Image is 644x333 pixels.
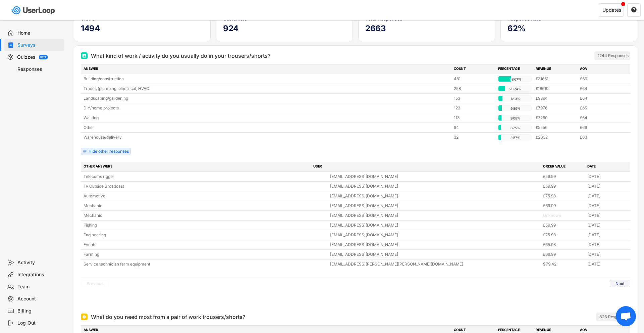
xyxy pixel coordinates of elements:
[330,183,539,189] div: [EMAIL_ADDRESS][DOMAIN_NAME]
[17,42,62,48] div: Surveys
[330,242,539,248] div: [EMAIL_ADDRESS][DOMAIN_NAME]
[543,261,583,267] div: $79.42
[631,7,637,13] button: 
[587,193,628,199] div: [DATE]
[84,115,450,121] div: Walking
[543,174,583,180] div: £59.99
[543,232,583,238] div: £75.98
[89,149,129,153] div: Hide other responses
[84,105,450,111] div: DIY/home projects
[454,115,494,121] div: 113
[84,183,326,189] div: Tv Outside Broadcast
[543,251,583,257] div: £69.99
[17,320,62,326] div: Log Out
[84,222,326,228] div: Fishing
[536,86,576,92] div: £16610
[454,86,494,92] div: 258
[543,222,583,228] div: £59.99
[587,222,628,228] div: [DATE]
[91,52,270,60] div: What kind of work / activity do you usually do in your trousers/shorts?
[507,23,630,34] h5: 62%
[587,174,628,180] div: [DATE]
[84,193,326,199] div: Automotive
[587,164,628,170] div: DATE
[84,164,309,170] div: OTHER ANSWERS
[587,203,628,209] div: [DATE]
[500,135,531,141] div: 2.57%
[543,164,583,170] div: ORDER VALUE
[631,7,637,13] text: 
[454,134,494,140] div: 32
[543,212,583,219] div: Unknown
[330,212,539,219] div: [EMAIL_ADDRESS][DOMAIN_NAME]
[365,23,488,34] h5: 2663
[500,96,531,102] div: 12.3%
[84,95,450,101] div: Landscaping/gardening
[454,105,494,111] div: 123
[10,3,57,17] img: userloop-logo-01.svg
[580,95,620,101] div: £64
[84,66,450,72] div: ANSWER
[500,125,531,131] div: 6.75%
[330,232,539,238] div: [EMAIL_ADDRESS][DOMAIN_NAME]
[580,115,620,121] div: £64
[330,251,539,257] div: [EMAIL_ADDRESS][DOMAIN_NAME]
[454,125,494,131] div: 84
[536,95,576,101] div: £9864
[536,134,576,140] div: £2032
[580,66,620,72] div: AOV
[330,174,539,180] div: [EMAIL_ADDRESS][DOMAIN_NAME]
[84,203,326,209] div: Mechanic
[84,261,326,267] div: Service technician farm equipment
[536,105,576,111] div: £7976
[598,53,629,58] div: 1244 Responses
[17,66,62,73] div: Responses
[81,23,204,34] h5: 1494
[82,54,86,58] img: Multi Select
[40,56,46,58] div: BETA
[17,259,62,266] div: Activity
[330,193,539,199] div: [EMAIL_ADDRESS][DOMAIN_NAME]
[500,86,531,92] div: 20.74%
[543,183,583,189] div: £59.99
[223,23,346,34] h5: 924
[580,86,620,92] div: £64
[610,280,630,287] button: Next
[17,272,62,278] div: Integrations
[91,313,245,321] div: What do you need most from a pair of work trousers/shorts?
[84,125,450,131] div: Other
[84,232,326,238] div: Engineering
[17,30,62,36] div: Home
[330,222,539,228] div: [EMAIL_ADDRESS][DOMAIN_NAME]
[81,280,109,287] button: Previous
[84,242,326,248] div: Events
[454,95,494,101] div: 153
[602,8,621,12] div: Updates
[84,86,450,92] div: Trades (plumbing, electrical, HVAC)
[500,115,531,121] div: 9.08%
[580,125,620,131] div: £66
[84,212,326,219] div: Mechanic
[599,314,629,320] div: 826 Responses
[536,66,576,72] div: REVENUE
[580,105,620,111] div: £65
[330,261,539,267] div: [EMAIL_ADDRESS][PERSON_NAME][PERSON_NAME][DOMAIN_NAME]
[84,76,450,82] div: Building/construction
[543,242,583,248] div: £65.98
[580,134,620,140] div: £63
[498,66,532,72] div: PERCENTAGE
[587,251,628,257] div: [DATE]
[17,296,62,302] div: Account
[543,203,583,209] div: £69.99
[454,66,494,72] div: COUNT
[500,105,531,111] div: 9.89%
[330,203,539,209] div: [EMAIL_ADDRESS][DOMAIN_NAME]
[587,261,628,267] div: [DATE]
[82,315,86,319] img: Single Select
[84,134,450,140] div: Warehouse/delivery
[313,164,539,170] div: USER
